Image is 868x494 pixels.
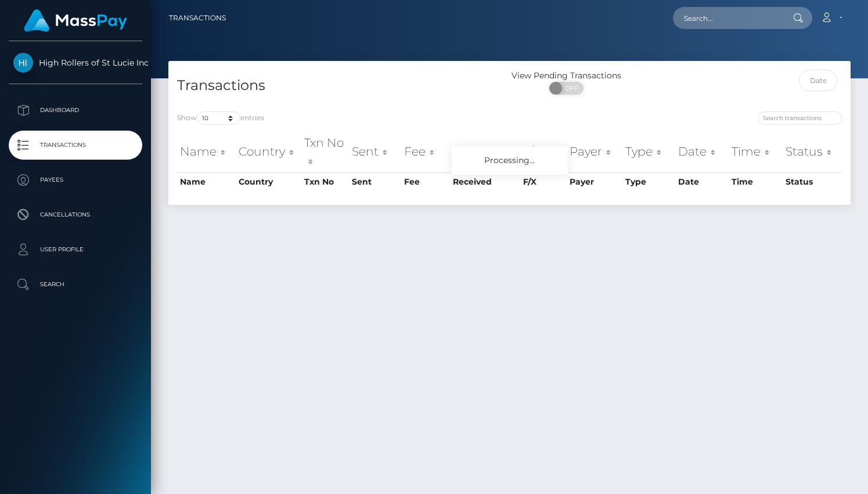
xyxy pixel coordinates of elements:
th: F/X [520,172,567,191]
a: Search [9,270,142,299]
th: Status [783,172,842,191]
th: Payer [567,172,623,191]
th: Txn No [301,131,349,172]
img: High Rollers of St Lucie Inc [13,53,33,73]
th: Status [783,131,842,172]
div: Processing... [452,146,568,175]
input: Search... [673,7,782,29]
a: Cancellations [9,200,142,229]
p: Search [13,276,138,293]
th: Received [450,172,520,191]
th: Type [622,172,675,191]
div: View Pending Transactions [510,70,624,82]
p: Dashboard [13,102,138,119]
th: Fee [401,172,450,191]
th: Fee [401,131,450,172]
label: Show entries [177,111,264,125]
span: High Rollers of St Lucie Inc [9,57,142,68]
th: Name [177,172,236,191]
th: F/X [520,131,567,172]
th: Time [729,172,783,191]
th: Name [177,131,236,172]
th: Date [675,172,729,191]
a: Transactions [169,6,226,30]
th: Received [450,131,520,172]
h4: Transactions [177,75,501,96]
p: Cancellations [13,206,138,223]
th: Date [675,131,729,172]
a: User Profile [9,235,142,264]
a: Payees [9,165,142,194]
th: Sent [349,172,401,191]
input: Date filter [799,70,837,91]
input: Search transactions [758,111,842,125]
a: Dashboard [9,96,142,125]
th: Country [236,172,301,191]
th: Payer [567,131,623,172]
p: Transactions [13,136,138,154]
a: Transactions [9,131,142,160]
th: Time [729,131,783,172]
p: Payees [13,171,138,189]
th: Txn No [301,172,349,191]
th: Type [622,131,675,172]
img: MassPay Logo [24,9,127,32]
p: User Profile [13,241,138,258]
span: OFF [556,82,585,95]
th: Sent [349,131,401,172]
th: Country [236,131,301,172]
select: Showentries [197,111,240,125]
